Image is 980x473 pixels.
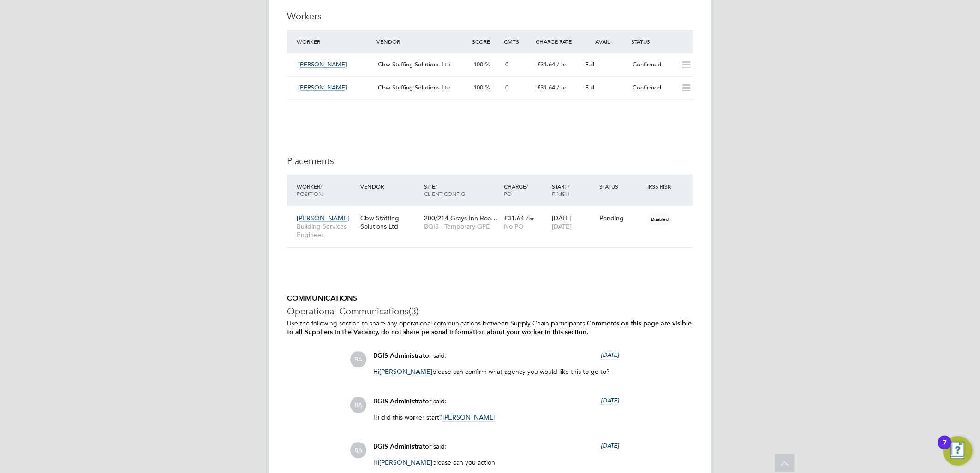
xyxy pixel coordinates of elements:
[373,443,431,450] span: BGIS Administrator
[645,178,677,195] div: IR35 Risk
[350,351,366,367] span: BA
[294,209,693,217] a: [PERSON_NAME]Building Services EngineerCbw Staffing Solutions Ltd200/214 Grays Inn Roa…BGIS - Tem...
[378,83,451,91] span: Cbw Staffing Solutions Ltd
[537,83,555,91] span: £31.64
[424,183,465,197] span: / Client Config
[585,83,594,91] span: Full
[557,60,567,68] span: / hr
[470,33,502,50] div: Score
[629,33,693,50] div: Status
[424,222,499,231] span: BGIS - Temporary GPE
[598,178,645,195] div: Status
[505,83,508,91] span: 0
[350,397,366,413] span: BA
[552,183,569,197] span: / Finish
[504,183,528,197] span: / PO
[424,214,497,222] span: 200/214 Grays Inn Roa…
[378,60,451,68] span: Cbw Staffing Solutions Ltd
[601,351,619,359] span: [DATE]
[629,57,677,72] div: Confirmed
[526,215,534,222] span: / hr
[298,83,347,91] span: [PERSON_NAME]
[581,33,629,50] div: Avail
[358,209,422,235] div: Cbw Staffing Solutions Ltd
[294,178,358,202] div: Worker
[373,458,619,467] p: Hi please can you action
[294,33,374,50] div: Worker
[505,60,508,68] span: 0
[287,10,693,22] h3: Workers
[473,60,483,68] span: 100
[502,178,550,202] div: Charge
[550,178,598,202] div: Start
[600,214,643,222] div: Pending
[433,442,447,450] span: said:
[287,319,692,336] b: Comments on this page are visible to all Suppliers in the Vacancy, do not share personal informat...
[557,83,567,91] span: / hr
[287,305,693,317] h3: Operational Communications
[297,222,356,239] span: Building Services Engineer
[422,178,502,202] div: Site
[298,60,347,68] span: [PERSON_NAME]
[409,305,418,317] span: (3)
[373,397,431,405] span: BGIS Administrator
[350,442,366,458] span: BA
[504,214,524,222] span: £31.64
[374,33,470,50] div: Vendor
[373,413,619,421] p: Hi did this worker start?
[629,80,677,95] div: Confirmed
[533,33,581,50] div: Charge Rate
[943,436,973,466] button: Open Resource Center, 7 new notifications
[287,294,693,303] h5: COMMUNICATIONS
[287,319,693,337] p: Use the following section to share any operational communications between Supply Chain participants.
[433,397,447,405] span: said:
[601,442,619,449] span: [DATE]
[943,443,947,455] div: 7
[550,209,598,235] div: [DATE]
[537,60,555,68] span: £31.64
[373,367,619,376] p: Hi please can confirm what agency you would like this to go to?
[379,458,432,467] span: [PERSON_NAME]
[297,214,350,222] span: [PERSON_NAME]
[358,178,422,195] div: Vendor
[442,413,496,422] span: [PERSON_NAME]
[552,222,572,231] span: [DATE]
[373,352,431,360] span: BGIS Administrator
[504,222,524,231] span: No PO
[585,60,594,68] span: Full
[601,396,619,404] span: [DATE]
[379,367,432,376] span: [PERSON_NAME]
[297,183,323,197] span: / Position
[287,155,693,167] h3: Placements
[433,351,447,360] span: said:
[502,33,533,50] div: Cmts
[473,83,483,91] span: 100
[647,213,672,225] span: Disabled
